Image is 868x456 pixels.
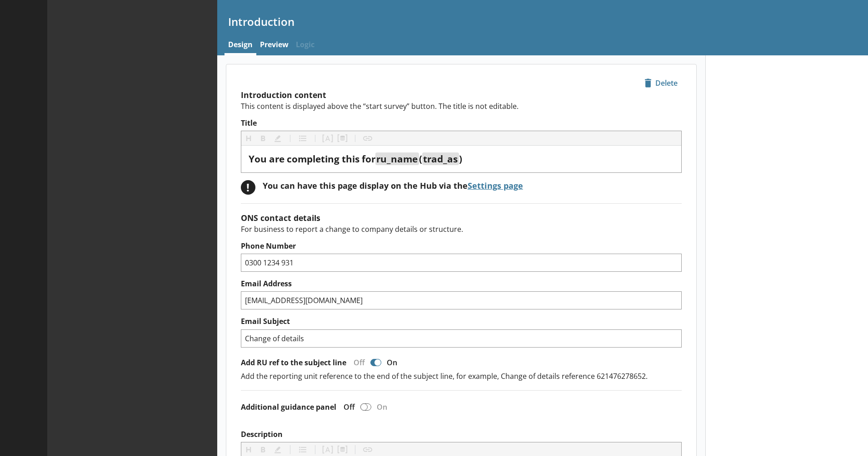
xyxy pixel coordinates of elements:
[241,317,682,326] label: Email Subject
[346,358,369,368] div: Off
[241,279,682,289] label: Email Address
[376,152,418,165] span: ru_name
[241,89,682,100] h2: Introduction content
[459,152,462,165] span: )
[228,15,858,29] h1: Introduction
[224,36,256,55] a: Design
[241,241,682,251] label: Phone Number
[419,152,422,165] span: (
[468,180,523,191] a: Settings page
[241,224,682,234] p: For business to report a change to company details or structure.
[241,212,682,223] h2: ONS contact details
[423,152,458,165] span: trad_as
[263,180,523,191] div: You can have this page display on the Hub via the
[373,402,394,412] div: On
[241,371,682,381] p: Add the reporting unit reference to the end of the subject line, for example, Change of details r...
[249,153,674,165] div: Title
[241,180,255,195] div: !
[241,358,346,368] label: Add RU ref to the subject line
[292,36,318,55] span: Logic
[383,358,404,368] div: On
[241,430,682,439] label: Description
[641,76,681,90] span: Delete
[336,402,359,412] div: Off
[256,36,292,55] a: Preview
[241,402,336,412] label: Additional guidance panel
[241,101,682,111] p: This content is displayed above the “start survey” button. The title is not editable.
[241,118,682,128] label: Title
[640,75,682,91] button: Delete
[249,152,375,165] span: You are completing this for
